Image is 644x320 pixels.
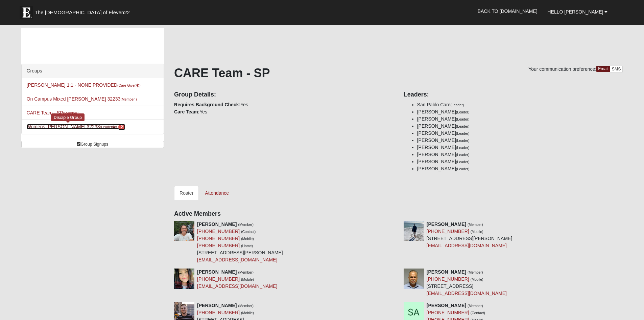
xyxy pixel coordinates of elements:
[417,101,623,108] li: San Pablo Care
[174,186,199,200] a: Roster
[21,141,164,148] a: Group Signups
[22,64,164,78] div: Groups
[241,230,256,234] small: (Contact)
[197,236,240,241] a: [PHONE_NUMBER]
[417,158,623,165] li: [PERSON_NAME]
[197,303,237,308] strong: [PERSON_NAME]
[417,165,623,172] li: [PERSON_NAME]
[27,124,125,129] a: Womens [PERSON_NAME] 32233(Leader) 2
[100,125,117,129] small: (Leader )
[427,291,507,296] a: [EMAIL_ADDRESS][DOMAIN_NAME]
[241,237,254,241] small: (Mobile)
[427,303,466,308] strong: [PERSON_NAME]
[238,304,254,308] small: (Member)
[596,66,610,72] a: Email
[456,146,470,150] small: (Leader)
[456,153,470,157] small: (Leader)
[456,160,470,164] small: (Leader)
[456,138,470,143] small: (Leader)
[471,230,483,234] small: (Mobile)
[238,222,254,227] small: (Member)
[456,131,470,135] small: (Leader)
[241,277,254,281] small: (Mobile)
[456,124,470,128] small: (Leader)
[417,130,623,137] li: [PERSON_NAME]
[51,113,85,121] div: Disciple Group
[197,269,237,275] strong: [PERSON_NAME]
[174,109,199,114] strong: Care Team:
[35,9,130,16] span: The [DEMOGRAPHIC_DATA] of Eleven22
[117,83,141,87] small: (Care Giver )
[197,221,283,263] div: [STREET_ADDRESS][PERSON_NAME]
[404,91,623,99] h4: Leaders:
[427,276,469,282] a: [PHONE_NUMBER]
[241,244,253,248] small: (Home)
[456,110,470,114] small: (Leader)
[451,103,464,107] small: (Leader)
[118,124,125,130] span: number of pending members
[174,210,623,218] h4: Active Members
[427,269,466,275] strong: [PERSON_NAME]
[16,2,151,19] a: The [DEMOGRAPHIC_DATA] of Eleven22
[427,229,469,234] a: [PHONE_NUMBER]
[468,304,483,308] small: (Member)
[548,9,603,15] span: Hello [PERSON_NAME]
[471,277,483,281] small: (Mobile)
[20,6,33,19] img: Eleven22 logo
[197,229,240,234] a: [PHONE_NUMBER]
[27,110,79,115] a: CARE Team - SP(Member )
[468,222,483,227] small: (Member)
[543,3,613,20] a: Hello [PERSON_NAME]
[197,243,240,248] a: [PHONE_NUMBER]
[174,66,623,80] h1: CARE Team - SP
[417,115,623,123] li: [PERSON_NAME]
[417,151,623,158] li: [PERSON_NAME]
[238,270,254,274] small: (Member)
[199,186,234,200] a: Attendance
[610,66,623,73] a: SMS
[473,3,543,20] a: Back to [DOMAIN_NAME]
[417,144,623,151] li: [PERSON_NAME]
[417,123,623,130] li: [PERSON_NAME]
[174,91,393,99] h4: Group Details:
[27,82,141,88] a: [PERSON_NAME] 1:1 - NONE PROVIDED(Care Giver)
[417,137,623,144] li: [PERSON_NAME]
[417,108,623,115] li: [PERSON_NAME]
[174,102,240,107] strong: Requires Background Check:
[120,97,137,101] small: (Member )
[427,221,512,249] div: [STREET_ADDRESS][PERSON_NAME]
[63,111,79,115] small: (Member )
[197,276,240,282] a: [PHONE_NUMBER]
[456,167,470,171] small: (Leader)
[427,221,466,227] strong: [PERSON_NAME]
[27,96,137,102] a: On Campus Mixed [PERSON_NAME] 32233(Member )
[197,257,277,262] a: [EMAIL_ADDRESS][DOMAIN_NAME]
[427,269,507,297] div: [STREET_ADDRESS]
[468,270,483,274] small: (Member)
[169,86,399,115] div: Yes Yes
[197,221,237,227] strong: [PERSON_NAME]
[427,243,507,248] a: [EMAIL_ADDRESS][DOMAIN_NAME]
[456,117,470,121] small: (Leader)
[528,66,596,72] span: Your communication preference:
[197,283,277,289] a: [EMAIL_ADDRESS][DOMAIN_NAME]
